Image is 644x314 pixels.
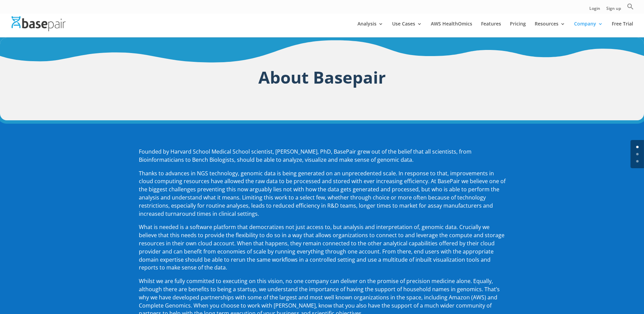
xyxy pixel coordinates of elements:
a: 2 [636,160,639,162]
a: Features [481,21,501,37]
a: 0 [636,146,639,148]
img: Basepair [12,16,66,31]
a: Login [589,6,600,14]
h1: About Basepair [139,65,505,93]
a: Company [574,21,603,37]
svg: Search [627,3,634,10]
a: Sign up [606,6,621,14]
a: Analysis [357,21,383,37]
a: AWS HealthOmics [431,21,472,37]
a: Pricing [510,21,526,37]
span: Thanks to advances in NGS technology, genomic data is being generated on an unprecedented scale. ... [139,170,505,217]
a: Use Cases [392,21,422,37]
a: Free Trial [612,21,633,37]
a: Search Icon Link [627,3,634,14]
a: Resources [535,21,565,37]
p: What is needed is a software platform that democratizes not just access to, but analysis and inte... [139,223,505,277]
a: 1 [636,153,639,155]
p: Founded by Harvard School Medical School scientist, [PERSON_NAME], PhD, BasePair grew out of the ... [139,148,505,170]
